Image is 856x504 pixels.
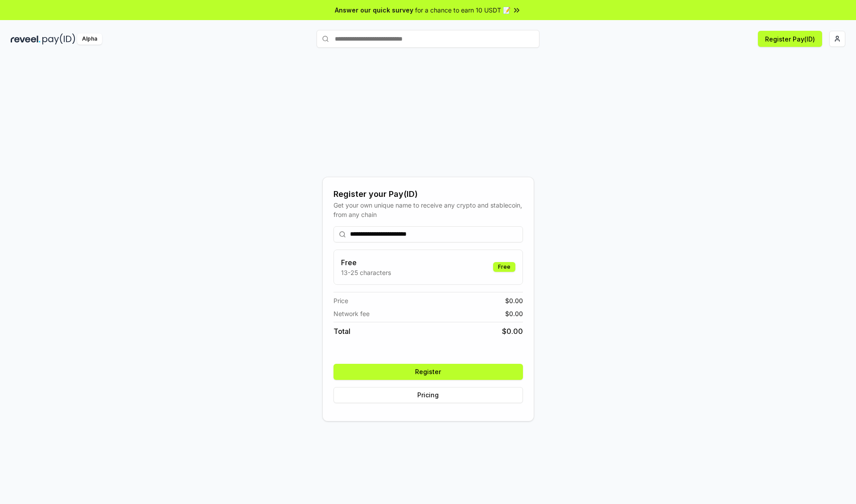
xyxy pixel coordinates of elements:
[505,296,523,305] span: $ 0.00
[333,296,348,305] span: Price
[333,188,523,200] div: Register your Pay(ID)
[42,33,75,45] img: pay_id
[333,364,523,380] button: Register
[502,326,523,337] span: $ 0.00
[333,326,350,337] span: Total
[333,309,370,318] span: Network fee
[341,268,391,277] p: 13-25 characters
[335,5,413,15] span: Answer our quick survey
[758,31,822,47] button: Register Pay(ID)
[415,5,510,15] span: for a chance to earn 10 USDT 📝
[333,387,523,403] button: Pricing
[341,257,391,268] h3: Free
[77,33,102,45] div: Alpha
[333,200,523,219] div: Get your own unique name to receive any crypto and stablecoin, from any chain
[505,309,523,318] span: $ 0.00
[493,262,515,272] div: Free
[11,33,41,45] img: reveel_dark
